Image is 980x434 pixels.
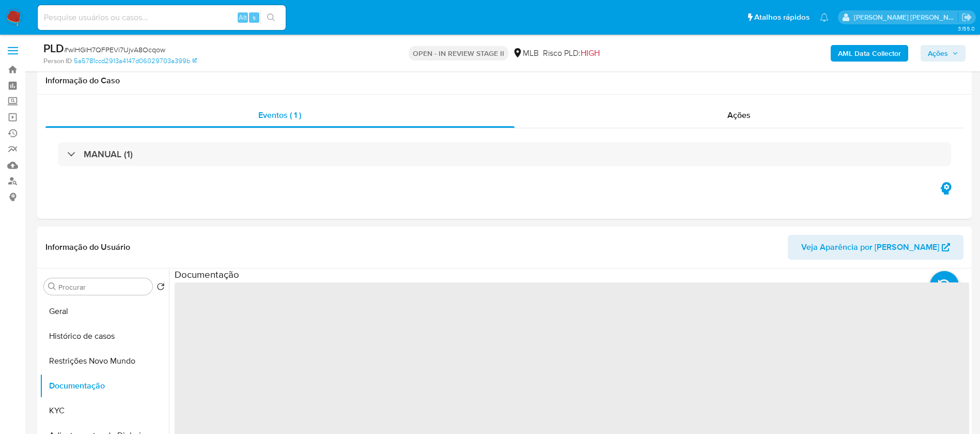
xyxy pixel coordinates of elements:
[260,10,282,25] button: search-icon
[38,11,286,24] input: Pesquise usuários ou casos...
[40,299,169,324] button: Geral
[43,56,72,66] b: Person ID
[921,45,966,62] button: Ações
[45,76,963,86] h1: Informação do Caso
[58,142,951,166] div: MANUAL (1)
[581,47,600,59] span: HIGH
[820,13,829,22] a: Notificações
[84,148,133,160] h3: MANUAL (1)
[58,282,148,292] input: Procurar
[928,45,948,62] span: Ações
[788,235,963,260] button: Veja Aparência por [PERSON_NAME]
[45,242,130,252] h1: Informação do Usuário
[40,349,169,373] button: Restrições Novo Mundo
[838,45,901,62] b: AML Data Collector
[48,282,56,291] button: Procurar
[40,324,169,349] button: Histórico de casos
[512,48,539,59] div: MLB
[239,12,247,22] span: Alt
[831,45,908,62] button: AML Data Collector
[961,12,972,23] a: Sair
[543,48,600,59] span: Risco PLD:
[754,12,810,23] span: Atalhos rápidos
[854,12,958,22] p: renata.fdelgado@mercadopago.com.br
[258,109,301,121] span: Eventos ( 1 )
[40,373,169,398] button: Documentação
[801,235,939,260] span: Veja Aparência por [PERSON_NAME]
[40,398,169,423] button: KYC
[74,56,197,66] a: 5a5781ccd2913a4147d06029703a399b
[64,44,165,55] span: # wlHGlH7QFPEVi7UjvA8Ocqow
[409,46,508,61] p: OPEN - IN REVIEW STAGE II
[43,40,64,56] b: PLD
[157,282,165,294] button: Retornar ao pedido padrão
[253,12,256,22] span: s
[727,109,751,121] span: Ações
